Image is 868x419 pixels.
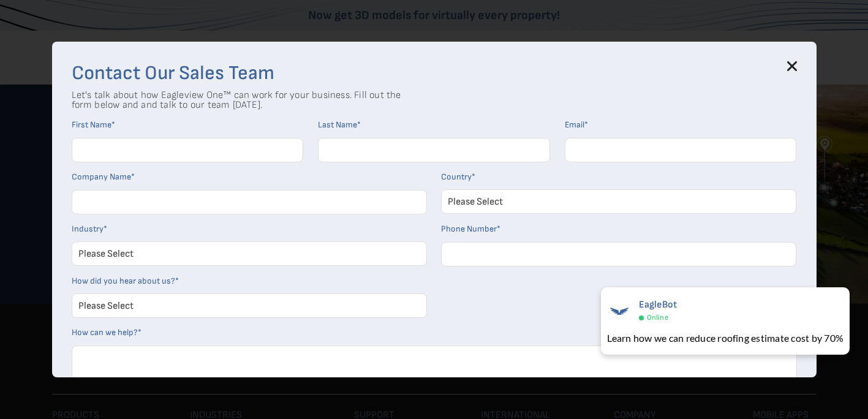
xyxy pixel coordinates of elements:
[441,224,497,234] span: Phone Number
[72,119,111,130] span: First Name
[72,224,104,234] span: Industry
[72,327,138,338] span: How can we help?
[72,172,131,182] span: Company Name
[318,119,357,130] span: Last Name
[565,119,584,130] span: Email
[647,313,668,322] span: Online
[607,331,843,345] div: Learn how we can reduce roofing estimate cost by 70%
[72,276,175,286] span: How did you hear about us?
[607,299,632,323] img: EagleBot
[639,299,677,311] span: EagleBot
[441,172,472,182] span: Country
[72,91,415,110] p: Let's talk about how Eagleview One™ can work for your business. Fill out the form below and and t...
[72,61,797,86] h3: Contact Our Sales Team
